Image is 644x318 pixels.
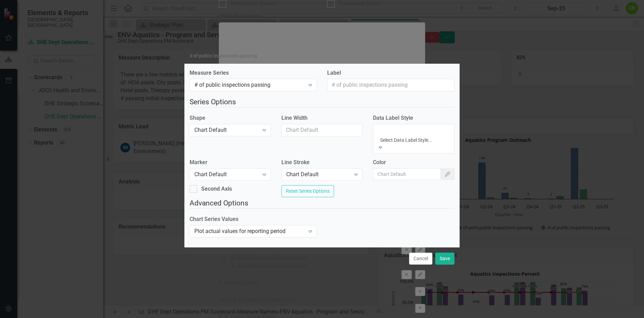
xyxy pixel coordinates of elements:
input: Chart Default [281,124,363,137]
button: Reset Series Options [281,185,334,197]
label: Measure Series [190,69,317,77]
button: Save [435,253,454,265]
label: Line Stroke [281,159,363,167]
div: # of public inspections passing [194,81,305,89]
div: Chart Default [194,126,259,134]
label: Label [327,69,454,77]
div: # of public inspections passing [190,53,257,59]
div: Select Data Label Style... [380,137,440,144]
div: Second Axis [201,185,232,193]
label: Color [373,159,454,167]
div: Plot actual values for reporting period [194,227,305,235]
legend: Advanced Options [190,198,454,209]
input: Chart Default [373,168,441,180]
label: Marker [190,159,271,167]
div: Chart Default [194,170,259,178]
legend: Series Options [190,97,454,107]
div: Chart Default [286,170,351,178]
label: Shape [190,114,271,122]
button: Cancel [409,253,432,265]
label: Data Label Style [373,114,454,122]
label: Line Width [281,114,363,122]
input: # of public inspections passing [327,79,454,92]
label: Chart Series Values [190,215,317,223]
